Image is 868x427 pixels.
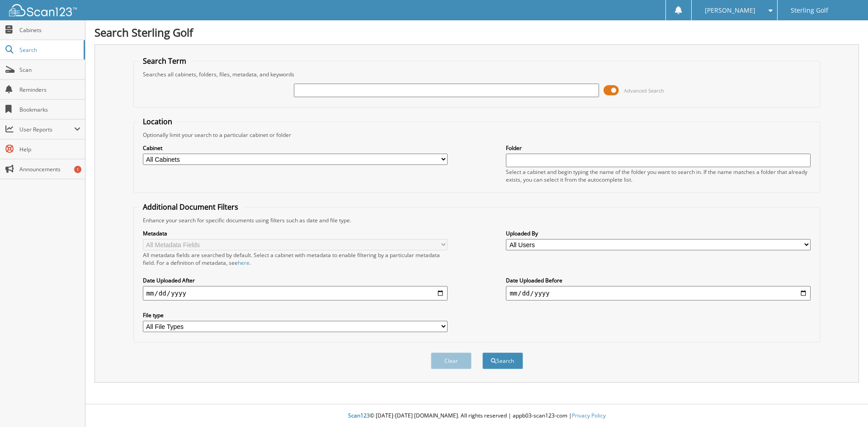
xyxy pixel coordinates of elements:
span: Advanced Search [624,87,664,94]
button: Clear [431,352,472,369]
span: Bookmarks [19,106,80,113]
div: Searches all cabinets, folders, files, metadata, and keywords [138,70,816,78]
label: Folder [506,144,811,152]
span: Announcements [19,165,80,173]
label: File type [143,311,448,319]
span: Help [19,145,80,153]
legend: Search Term [138,56,191,66]
div: All metadata fields are searched by default. Select a cabinet with metadata to enable filtering b... [143,251,448,267]
input: start [143,286,448,300]
div: Select a cabinet and begin typing the name of the folder you want to search in. If the name match... [506,168,811,183]
a: Privacy Policy [572,412,606,419]
span: Search [19,46,79,54]
button: Search [482,352,523,369]
span: User Reports [19,126,74,133]
label: Uploaded By [506,230,811,237]
span: Sterling Golf [791,8,828,13]
legend: Location [138,117,177,127]
div: © [DATE]-[DATE] [DOMAIN_NAME]. All rights reserved | appb03-scan123-com | [85,405,868,427]
span: Reminders [19,86,80,94]
a: here [238,259,250,267]
input: end [506,286,811,300]
img: scan123-logo-white.svg [9,4,77,16]
label: Date Uploaded Before [506,277,811,284]
div: Enhance your search for specific documents using filters such as date and file type. [138,216,816,224]
label: Metadata [143,230,448,237]
div: 1 [74,166,81,173]
span: Scan123 [348,412,370,419]
h1: Search Sterling Golf [94,25,859,40]
legend: Additional Document Filters [138,202,243,212]
label: Cabinet [143,144,448,152]
span: [PERSON_NAME] [705,8,755,13]
label: Date Uploaded After [143,277,448,284]
div: Optionally limit your search to a particular cabinet or folder [138,131,816,139]
span: Cabinets [19,26,80,34]
span: Scan [19,66,80,74]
